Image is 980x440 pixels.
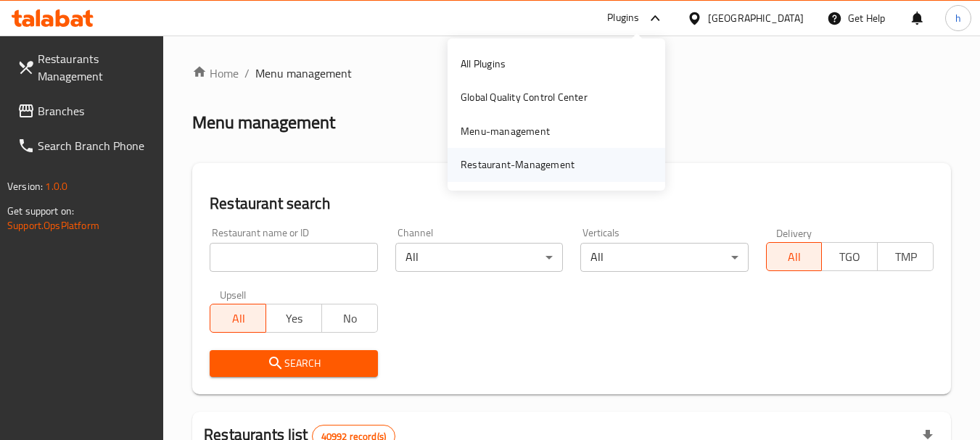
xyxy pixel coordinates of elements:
span: Restaurants Management [38,50,152,85]
span: All [773,246,817,267]
span: Branches [38,102,152,120]
button: TMP [877,242,934,271]
div: Global Quality Control Center [461,89,588,105]
button: All [210,304,266,333]
span: Get support on: [7,202,74,220]
button: Yes [265,304,322,333]
button: Search [210,350,377,377]
span: TMP [884,246,928,267]
input: Search for restaurant name or ID.. [210,243,377,272]
div: Restaurant-Management [461,157,575,173]
span: Search Branch Phone [38,137,152,154]
span: Menu management [255,65,352,82]
label: Upsell [220,289,247,299]
span: Version: [7,177,43,196]
button: All [766,242,823,271]
nav: breadcrumb [192,65,951,82]
div: Menu-management [461,123,550,139]
h2: Menu management [192,111,335,134]
span: All [216,308,260,329]
span: TGO [828,246,872,267]
div: All [395,243,563,272]
span: Yes [272,308,316,329]
button: No [321,304,378,333]
label: Delivery [776,228,812,238]
h2: Restaurant search [210,193,934,215]
span: No [328,308,372,329]
span: h [955,10,961,26]
div: [GEOGRAPHIC_DATA] [708,10,804,26]
span: Search [221,354,366,373]
a: Search Branch Phone [6,128,164,163]
li: / [244,65,250,82]
a: Branches [6,94,164,128]
a: Restaurants Management [6,41,164,94]
a: Support.OpsPlatform [7,216,99,235]
div: All [580,243,748,272]
a: Home [192,65,239,82]
span: 1.0.0 [45,177,67,196]
div: Plugins [607,9,639,27]
button: TGO [821,242,878,271]
div: All Plugins [461,56,506,72]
